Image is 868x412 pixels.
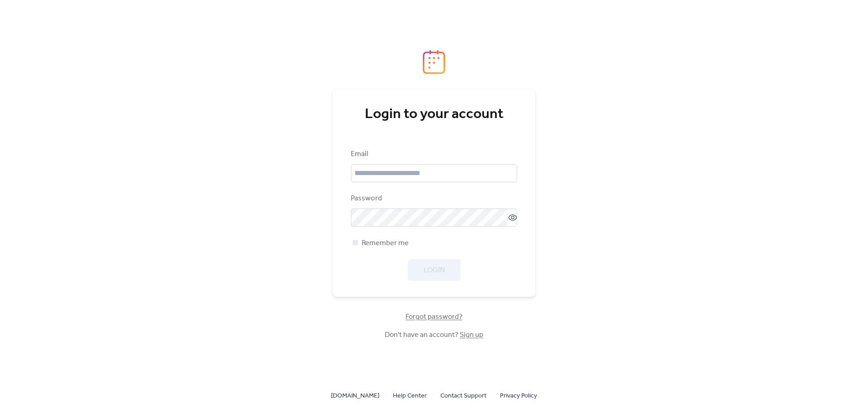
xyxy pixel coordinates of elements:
a: Contact Support [440,390,486,401]
div: Email [351,149,515,160]
span: Help Center [393,391,427,402]
a: Sign up [460,328,483,342]
a: Privacy Policy [500,390,537,401]
span: Don't have an account? [385,330,483,341]
div: Login to your account [351,105,517,123]
span: Contact Support [440,391,486,402]
span: [DOMAIN_NAME] [331,391,379,402]
span: Privacy Policy [500,391,537,402]
img: logo [423,50,445,74]
a: [DOMAIN_NAME] [331,390,379,401]
div: Password [351,193,515,204]
span: Forgot password? [406,312,462,322]
span: Remember me [362,238,409,249]
a: Help Center [393,390,427,401]
a: Forgot password? [406,314,462,319]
